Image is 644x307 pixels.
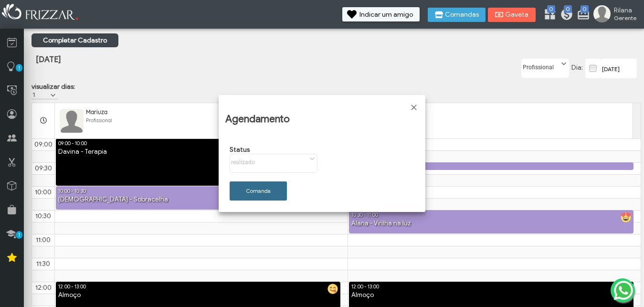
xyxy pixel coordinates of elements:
[488,8,536,22] button: Gaveta
[16,64,22,72] span: 1
[56,195,340,204] div: [DEMOGRAPHIC_DATA] - Sobracelha
[35,284,52,292] span: 12:00
[86,117,112,124] span: Profissional
[581,5,589,13] span: 0
[32,83,75,91] label: visualizar dias:
[349,291,633,300] div: Almoço
[564,5,572,13] span: 0
[505,11,529,18] span: Gaveta
[547,5,555,13] span: 0
[428,8,486,22] button: Comandas
[58,188,86,194] span: 10:00 - 10:30
[35,188,52,196] span: 10:00
[32,33,118,47] a: Completar Cadastro
[35,164,52,172] span: 09:30
[56,148,340,157] div: Davina - Terapia
[34,140,53,148] span: 09:00
[587,63,599,74] img: calendar-01.svg
[230,146,250,154] strong: Status
[351,284,379,290] span: 12:00 - 13:00
[36,236,51,244] span: 11:00
[58,284,86,290] span: 12:00 - 13:00
[445,11,479,18] span: Comandas
[621,212,631,222] img: realizado.png
[236,188,280,195] span: Comanda
[614,6,636,14] span: Rilana
[32,91,49,99] label: 1
[359,11,413,18] span: Indicar um amigo
[36,54,61,64] span: [DATE]
[327,284,338,294] img: almoco.png
[225,113,290,125] h2: Agendamento
[35,212,51,220] span: 10:30
[342,7,420,21] button: Indicar um amigo
[560,8,570,23] a: 0
[36,260,50,268] span: 11:30
[351,212,378,218] span: 10:30 - 11:00
[230,181,287,201] button: Comanda
[58,140,87,147] span: 09:00 - 10:00
[86,108,107,116] span: Mariuza
[349,219,633,228] div: Alana - Virilha na luz
[56,291,340,300] div: Almoço
[614,14,636,21] span: Gerente
[16,231,22,239] span: 1
[522,59,560,71] label: Profissional
[409,103,419,112] a: Fechar
[612,279,635,302] img: whatsapp.png
[543,8,553,23] a: 0
[593,5,639,24] a: Rilana Gerente
[60,109,84,133] img: FuncionarioFotoBean_get.xhtml
[601,59,637,78] input: data
[571,64,583,72] span: Dia:
[577,8,586,23] a: 0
